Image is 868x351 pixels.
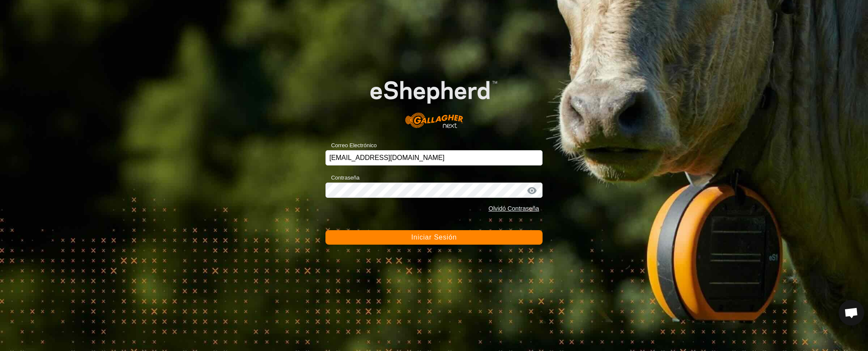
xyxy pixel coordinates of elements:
[489,205,539,212] a: Olvidó Contraseña
[325,174,359,182] label: Contraseña
[325,150,543,166] input: Correo Electrónico
[325,141,377,150] label: Correo Electrónico
[411,234,457,241] span: Iniciar Sesión
[325,230,543,245] button: Iniciar Sesión
[347,63,521,137] img: Logo de eShepherd
[839,300,864,325] div: Chat abierto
